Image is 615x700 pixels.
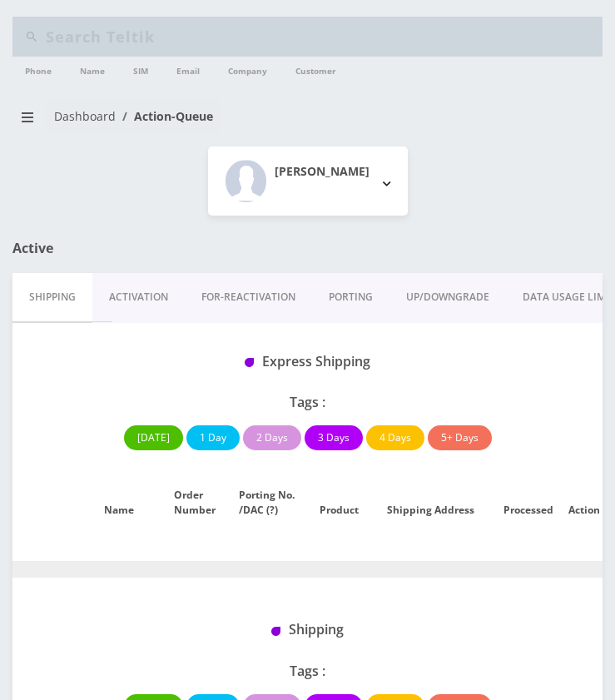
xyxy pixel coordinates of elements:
[186,425,240,450] button: 1 Day
[366,425,424,450] button: 4 Days
[312,273,389,321] a: PORTING
[46,21,598,52] input: Search Teltik
[287,57,345,82] a: Customer
[29,622,586,638] h1: Shipping
[124,425,183,450] button: [DATE]
[307,471,371,534] th: Product
[29,392,586,412] p: Tags :
[567,471,603,534] th: Action
[29,661,586,681] p: Tags :
[12,241,603,256] h1: Active
[29,354,586,370] h1: Express Shipping
[243,425,301,450] button: 2 Days
[490,471,566,534] th: Processed
[271,627,280,636] img: Shipping
[231,471,307,534] th: Porting No. /DAC (?)
[428,425,492,450] button: 5+ Days
[116,107,213,125] li: Action-Queue
[185,273,312,321] a: FOR-REActivation
[125,57,156,82] a: SIM
[17,57,60,82] a: Phone
[220,57,275,82] a: Company
[245,358,254,367] img: Express Shipping
[92,273,185,321] a: Activation
[166,471,231,534] th: Order Number
[275,165,369,179] h2: [PERSON_NAME]
[54,108,116,124] a: Dashboard
[371,471,490,534] th: Shipping Address
[12,273,92,323] a: Shipping
[305,425,363,450] button: 3 Days
[72,471,166,534] th: Name
[72,57,113,82] a: Name
[208,146,408,216] button: [PERSON_NAME]
[12,99,603,146] nav: breadcrumb
[389,273,506,321] a: UP/DOWNGRADE
[168,57,208,82] a: Email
